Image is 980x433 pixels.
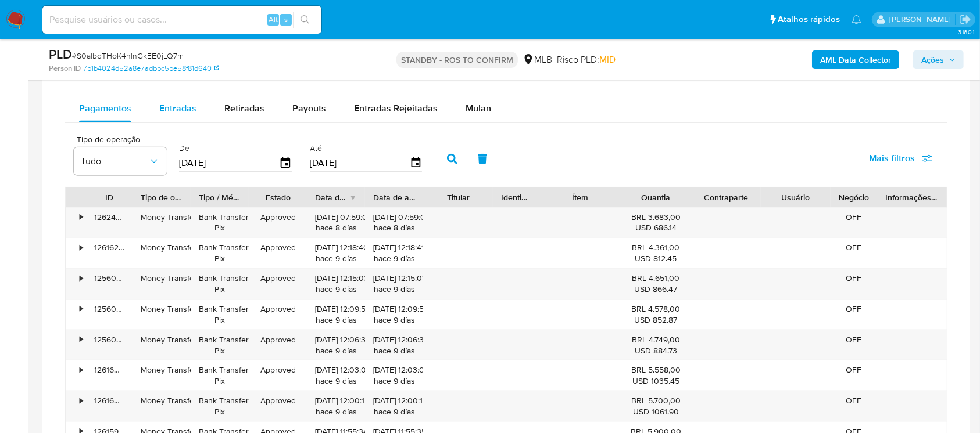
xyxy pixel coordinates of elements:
[958,27,974,37] span: 3.160.1
[523,53,552,66] div: MLB
[72,50,184,62] span: # S0albdTHoK4hlnGkEE0jLQ7m
[396,52,518,68] p: STANDBY - ROS TO CONFIRM
[269,14,278,25] span: Alt
[852,15,861,24] a: Notificações
[557,53,616,66] span: Risco PLD:
[49,45,72,63] b: PLD
[921,50,944,69] span: Ações
[49,63,81,74] b: Person ID
[778,13,840,26] span: Atalhos rápidos
[599,53,616,66] span: MID
[812,50,899,69] button: AML Data Collector
[959,13,971,26] a: Sair
[83,63,219,74] a: 7b1b4024d52a8e7adbbc5be58f81d640
[820,50,891,69] b: AML Data Collector
[42,12,321,27] input: Pesquise usuários ou casos...
[284,14,288,25] span: s
[913,50,964,69] button: Ações
[889,14,955,25] p: weverton.gomes@mercadopago.com.br
[293,12,317,28] button: search-icon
